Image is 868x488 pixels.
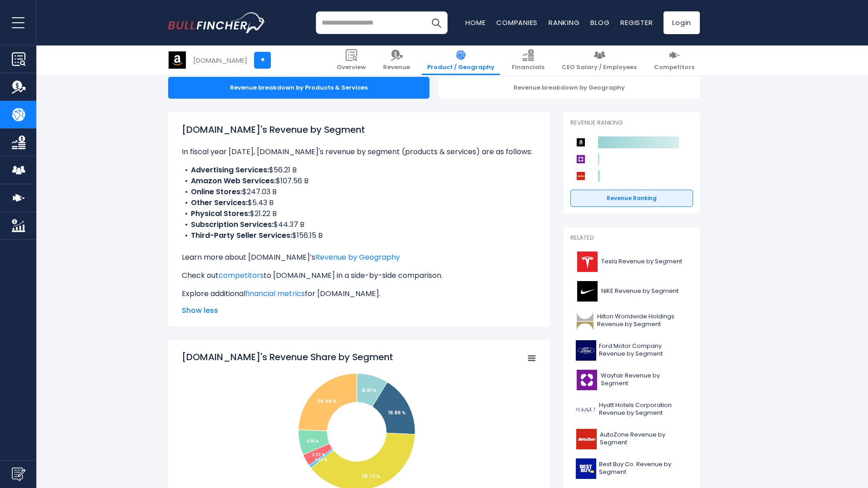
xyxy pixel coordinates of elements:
[570,249,693,274] a: Tesla Revenue by Segment
[182,146,536,157] p: In fiscal year [DATE], [DOMAIN_NAME]'s revenue by segment (products & services) are as follows:
[378,45,415,75] a: Revenue
[425,11,448,34] button: Search
[620,18,653,27] a: Register
[576,311,594,331] img: HLT logo
[182,305,536,316] span: Show less
[315,252,400,262] a: Revenue by Geography
[576,458,596,479] img: BBY logo
[362,387,377,394] tspan: 8.81 %
[512,64,544,71] span: Financials
[556,45,642,75] a: CEO Salary / Employees
[506,45,550,75] a: Financials
[315,458,327,463] tspan: 0.85 %
[601,372,688,387] span: Wayfair Revenue by Segment
[549,18,579,27] a: Ranking
[388,409,406,416] tspan: 16.86 %
[576,252,599,272] img: TSLA logo
[182,351,393,363] tspan: [DOMAIN_NAME]'s Revenue Share by Segment
[191,230,292,241] b: Third-Party Seller Services:
[182,186,536,197] li: $247.03 B
[168,12,266,33] img: bullfincher logo
[599,461,688,476] span: Best Buy Co. Revenue by Segment
[576,399,596,420] img: H logo
[570,338,693,363] a: Ford Motor Company Revenue by Segment
[307,439,319,444] tspan: 6.96 %
[191,176,276,186] b: Amazon Web Services:
[496,18,538,27] a: Companies
[219,270,264,281] a: competitors
[576,340,596,361] img: F logo
[570,427,693,452] a: AutoZone Revenue by Segment
[465,18,485,27] a: Home
[182,176,536,186] li: $107.56 B
[191,208,250,219] b: Physical Stores:
[362,473,380,480] tspan: 38.72 %
[570,397,693,422] a: Hyatt Hotels Corporation Revenue by Segment
[182,197,536,208] li: $5.43 B
[331,45,371,75] a: Overview
[422,45,500,75] a: Product / Geography
[245,288,305,299] a: financial metrics
[427,64,494,71] span: Product / Geography
[575,153,587,165] img: Wayfair competitors logo
[182,230,536,241] li: $156.15 B
[191,165,269,175] b: Advertising Services:
[191,219,274,230] b: Subscription Services:
[191,197,248,208] b: Other Services:
[576,429,597,449] img: AZO logo
[312,453,325,458] tspan: 3.33 %
[182,270,536,281] p: Check out to [DOMAIN_NAME] in a side-by-side comparison.
[182,252,536,263] p: Learn more about [DOMAIN_NAME]’s
[562,64,637,71] span: CEO Salary / Employees
[600,431,688,447] span: AutoZone Revenue by Segment
[182,288,536,299] p: Explore additional for [DOMAIN_NAME].
[254,52,271,69] a: +
[570,308,693,333] a: Hilton Worldwide Holdings Revenue by Segment
[182,208,536,219] li: $21.22 B
[182,165,536,176] li: $56.21 B
[570,119,693,127] p: Revenue Ranking
[570,234,693,242] p: Related
[168,77,429,99] div: Revenue breakdown by Products & Services
[169,51,186,69] img: AMZN logo
[649,45,700,75] a: Competitors
[576,281,599,302] img: NKE logo
[317,398,337,405] tspan: 24.48 %
[576,370,598,390] img: W logo
[570,190,693,207] a: Revenue Ranking
[575,136,587,148] img: Amazon.com competitors logo
[191,186,242,197] b: Online Stores:
[599,342,688,358] span: Ford Motor Company Revenue by Segment
[182,123,536,136] h1: [DOMAIN_NAME]'s Revenue by Segment
[570,279,693,304] a: NIKE Revenue by Segment
[570,456,693,481] a: Best Buy Co. Revenue by Segment
[182,219,536,230] li: $44.37 B
[570,367,693,392] a: Wayfair Revenue by Segment
[654,64,694,71] span: Competitors
[337,64,366,71] span: Overview
[439,77,700,99] div: Revenue breakdown by Geography
[383,64,410,71] span: Revenue
[597,313,688,328] span: Hilton Worldwide Holdings Revenue by Segment
[590,18,609,27] a: Blog
[599,402,688,417] span: Hyatt Hotels Corporation Revenue by Segment
[168,12,266,33] a: Go to homepage
[601,258,682,266] span: Tesla Revenue by Segment
[663,11,700,34] a: Login
[601,287,678,295] span: NIKE Revenue by Segment
[575,170,587,182] img: AutoZone competitors logo
[193,55,247,65] div: [DOMAIN_NAME]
